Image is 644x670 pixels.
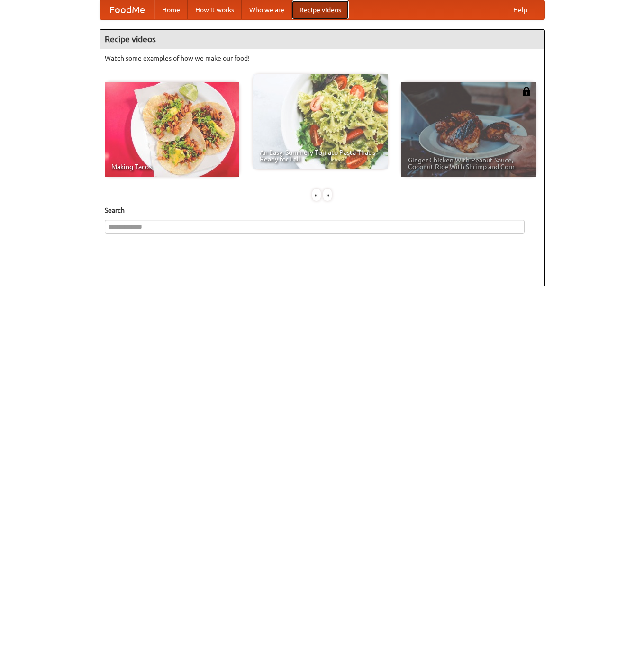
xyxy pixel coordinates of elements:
span: An Easy, Summery Tomato Pasta That's Ready for Fall [260,149,381,162]
a: Making Tacos [105,82,239,177]
a: An Easy, Summery Tomato Pasta That's Ready for Fall [253,74,388,169]
h5: Search [105,205,540,215]
span: Making Tacos [111,163,233,170]
div: » [323,189,332,201]
a: How it works [188,0,242,19]
div: « [312,189,321,201]
a: FoodMe [100,0,154,19]
a: Who we are [242,0,292,19]
img: 483408.png [522,87,531,96]
a: Home [154,0,188,19]
a: Recipe videos [292,0,349,19]
p: Watch some examples of how we make our food! [105,54,540,63]
h4: Recipe videos [100,30,544,49]
a: Help [506,0,535,19]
